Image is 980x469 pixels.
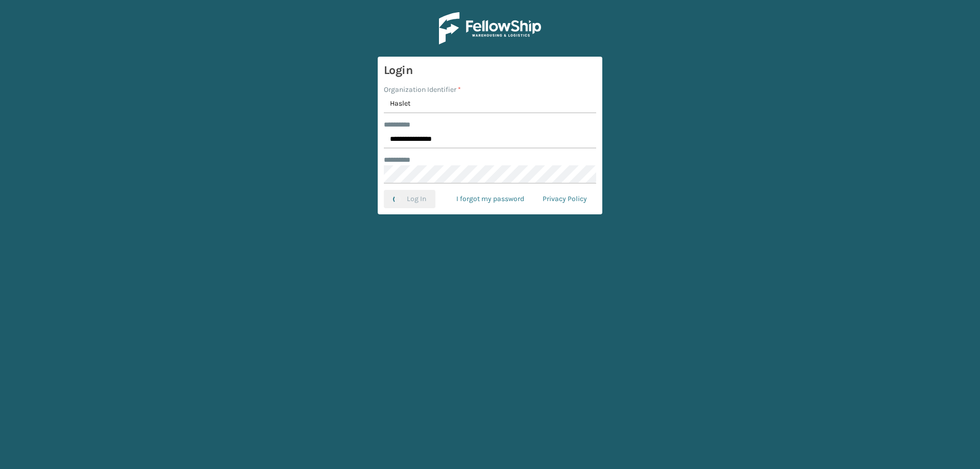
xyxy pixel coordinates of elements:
button: Log In [384,190,435,208]
a: Privacy Policy [533,190,596,208]
img: Logo [439,12,541,44]
label: Organization Identifier [384,84,461,95]
h3: Login [384,63,596,78]
a: I forgot my password [447,190,533,208]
